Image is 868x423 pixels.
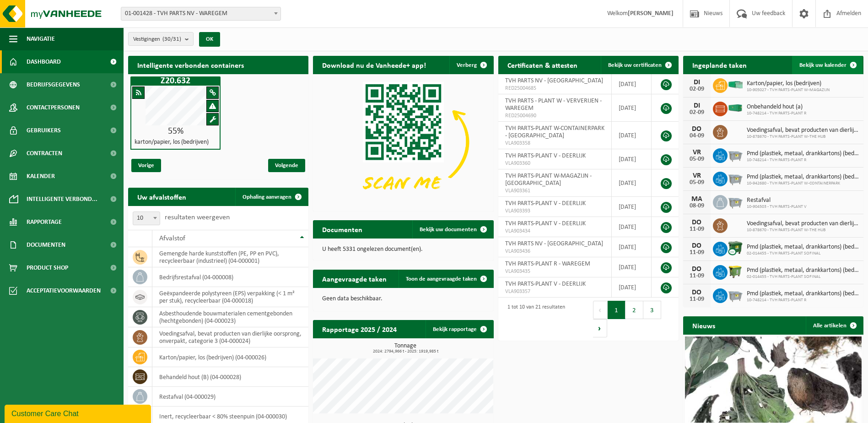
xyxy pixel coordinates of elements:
td: [DATE] [612,277,652,298]
button: Vestigingen(30/31) [128,32,194,46]
button: Verberg [449,56,493,74]
span: Contactpersonen [27,96,80,119]
td: asbesthoudende bouwmaterialen cementgebonden (hechtgebonden) (04-000023) [152,307,308,327]
span: VLA903360 [505,160,604,167]
h2: Intelligente verbonden containers [128,56,308,74]
img: WB-2500-GAL-GY-01 [728,147,743,163]
span: Kalender [27,165,55,188]
td: bedrijfsrestafval (04-000008) [152,267,308,287]
span: 10-748214 - TVH PARTS-PLANT R [747,298,859,303]
span: Voedingsafval, bevat producten van dierlijke oorsprong, onverpakt, categorie 3 [747,220,859,228]
span: 2024: 2794,966 t - 2025: 1919,985 t [318,349,493,354]
button: 1 [608,301,625,319]
span: 10-905027 - TVH PARTS-PLANT W-MAGAZIJN [747,87,830,93]
count: (30/31) [162,36,181,42]
p: U heeft 5331 ongelezen document(en). [322,246,484,253]
span: 10-942680 - TVH PARTS-PLANT W-CONTAINERPARK [747,181,859,186]
span: Vorige [131,159,161,172]
span: TVH PARTS - PLANT W - VERVERIJEN - WAREGEM [505,98,602,112]
div: 1 tot 10 van 21 resultaten [503,300,565,338]
div: 05-09 [688,179,706,186]
h2: Documenten [313,220,372,238]
div: DO [688,125,706,133]
img: WB-1100-HPE-GN-50 [728,264,743,279]
span: Restafval [747,197,807,204]
h2: Rapportage 2025 / 2024 [313,320,406,338]
div: 02-09 [688,109,706,116]
td: [DATE] [612,74,652,94]
div: 04-09 [688,133,706,139]
td: restafval (04-000029) [152,387,308,407]
div: DO [688,219,706,226]
span: 10-904503 - TVH PARTS-PLANT V [747,204,807,210]
span: VLA903434 [505,228,604,235]
span: TVH PARTS NV - [GEOGRAPHIC_DATA] [505,240,603,247]
span: Afvalstof [159,235,185,242]
div: 11-09 [688,226,706,233]
span: 02-014455 - TVH PARTS-PLANT SOFINAL [747,274,859,280]
span: Navigatie [27,27,55,50]
span: TVH PARTS-PLANT W-CONTAINERPARK - [GEOGRAPHIC_DATA] [505,125,604,139]
img: HK-XP-30-GN-00 [728,81,743,89]
td: [DATE] [612,197,652,217]
span: RED25004690 [505,112,604,119]
img: WB-2500-GAL-GY-01 [728,170,743,186]
td: karton/papier, los (bedrijven) (04-000026) [152,347,308,367]
div: 55% [131,127,220,136]
strong: [PERSON_NAME] [628,10,674,17]
td: gemengde harde kunststoffen (PE, PP en PVC), recycleerbaar (industrieel) (04-000001) [152,247,308,267]
span: TVH PARTS NV - [GEOGRAPHIC_DATA] [505,77,603,84]
h2: Download nu de Vanheede+ app! [313,56,435,74]
td: [DATE] [612,257,652,277]
span: 01-001428 - TVH PARTS NV - WAREGEM [121,7,280,20]
span: Contracten [27,142,62,165]
span: Toon de aangevraagde taken [406,276,477,282]
span: Intelligente verbond... [27,188,97,211]
button: Next [593,319,607,337]
div: DI [688,79,706,86]
a: Bekijk uw documenten [412,220,493,239]
h1: Z20.632 [133,76,218,86]
a: Bekijk rapportage [426,320,493,338]
button: Previous [593,301,608,319]
span: Ophaling aanvragen [243,194,291,200]
td: [DATE] [612,169,652,197]
span: TVH PARTS-PLANT V - DEERLIJK [505,200,586,207]
span: VLA903358 [505,140,604,147]
span: 10 [133,212,160,225]
span: Product Shop [27,256,68,279]
span: Documenten [27,233,65,256]
span: VLA903393 [505,207,604,215]
span: Pmd (plastiek, metaal, drankkartons) (bedrijven) [747,244,859,251]
img: WB-2500-GAL-GY-01 [728,287,743,303]
div: DO [688,242,706,249]
button: 3 [643,301,661,319]
div: 05-09 [688,156,706,163]
span: 10-748214 - TVH PARTS-PLANT R [747,111,806,116]
span: VLA903361 [505,187,604,195]
td: [DATE] [612,217,652,237]
span: Bekijk uw certificaten [608,62,662,68]
button: 2 [625,301,643,319]
span: VLA903357 [505,288,604,295]
span: Pmd (plastiek, metaal, drankkartons) (bedrijven) [747,174,859,181]
span: Acceptatievoorwaarden [27,279,101,302]
span: TVH PARTS-PLANT V - DEERLIJK [505,152,586,159]
span: Rapportage [27,211,62,233]
span: VLA903436 [505,248,604,255]
span: Bedrijfsgegevens [27,73,80,96]
div: VR [688,172,706,179]
span: 01-001428 - TVH PARTS NV - WAREGEM [121,7,281,21]
span: Bekijk uw documenten [420,227,477,233]
a: Bekijk uw kalender [792,56,863,74]
iframe: chat widget [5,403,153,423]
span: Karton/papier, los (bedrijven) [747,80,830,87]
span: Pmd (plastiek, metaal, drankkartons) (bedrijven) [747,267,859,274]
span: TVH PARTS-PLANT R - WAREGEM [505,260,590,267]
span: Verberg [457,62,477,68]
td: [DATE] [612,237,652,257]
h2: Certificaten & attesten [498,56,587,74]
span: 10 [133,211,160,225]
span: Volgende [268,159,305,172]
